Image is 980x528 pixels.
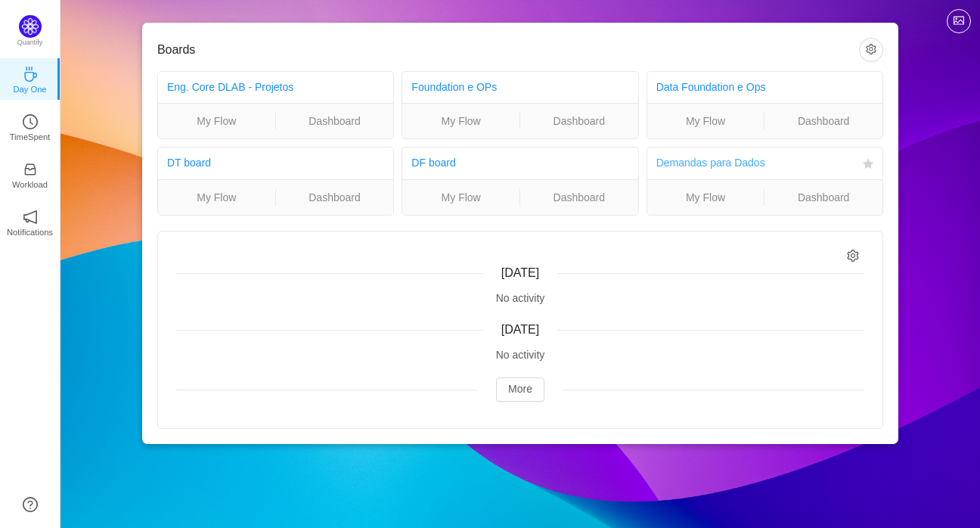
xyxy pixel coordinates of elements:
[13,82,46,96] p: Day One
[167,81,293,93] a: Eng. Core DLAB - Projetos
[10,130,51,144] p: TimeSpent
[647,113,764,129] a: My Flow
[859,38,883,62] button: icon: setting
[23,67,38,82] i: icon: coffee
[647,189,764,206] a: My Flow
[863,159,873,169] i: icon: star
[402,113,519,129] a: My Flow
[501,323,539,336] span: [DATE]
[23,214,38,229] a: icon: notificationNotifications
[411,157,455,169] a: DF board
[656,81,766,93] a: Data Foundation e Ops
[158,113,275,129] a: My Flow
[23,497,38,512] a: icon: question-circle
[23,114,38,129] i: icon: clock-circle
[17,38,43,48] p: Quantify
[176,347,864,363] div: No activity
[496,377,544,402] button: More
[176,290,864,306] div: No activity
[402,189,519,206] a: My Flow
[764,189,882,206] a: Dashboard
[411,81,497,93] a: Foundation e OPs
[158,189,275,206] a: My Flow
[656,157,765,169] a: Demandas para Dados
[23,210,38,225] i: icon: notification
[276,113,394,129] a: Dashboard
[23,71,38,86] a: icon: coffeeDay One
[19,15,42,38] img: Quantify
[947,9,971,33] button: icon: picture
[23,162,38,177] i: icon: inbox
[520,189,638,206] a: Dashboard
[764,113,882,129] a: Dashboard
[23,166,38,182] a: icon: inboxWorkload
[276,189,394,206] a: Dashboard
[167,157,211,169] a: DT board
[520,113,638,129] a: Dashboard
[7,225,53,239] p: Notifications
[157,42,859,57] h3: Boards
[12,178,48,191] p: Workload
[23,119,38,134] a: icon: clock-circleTimeSpent
[847,250,860,262] i: icon: setting
[501,266,539,279] span: [DATE]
